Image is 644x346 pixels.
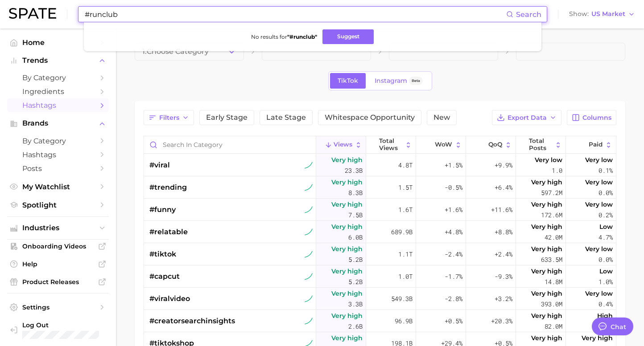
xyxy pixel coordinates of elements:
span: #relatable [149,227,188,237]
span: Ingredients [22,87,94,96]
span: 549.3b [391,293,413,304]
span: Low [599,266,613,277]
button: #viraltiktok sustained riserVery high23.3b4.8t+1.5%+9.9%Very low1.0Very low0.1% [144,154,616,176]
span: 82.0m [545,321,562,332]
a: TikTok [330,73,366,89]
a: Ingredients [7,85,109,98]
span: 5.2b [348,277,363,287]
span: 172.6m [541,210,562,220]
span: Filters [159,114,179,122]
span: Views [334,141,353,148]
span: 1.0% [599,277,613,287]
span: Very high [531,221,562,232]
span: 1.6t [398,204,413,215]
span: 597.2m [541,187,562,198]
span: New [433,114,450,121]
button: #tiktoktiktok sustained riserVery high5.2b1.1t-2.4%+2.4%Very high633.5mVery low0.0% [144,243,616,265]
span: +1.6% [445,204,462,215]
a: by Category [7,134,109,148]
button: #creatorsearchinsightstiktok sustained riserVery high2.6b96.9b+0.5%+20.3%Very high82.0mHigh20.5% [144,310,616,332]
span: Very high [531,266,562,277]
span: Very high [582,333,613,343]
span: 689.9b [391,227,413,237]
button: ShowUS Market [567,8,637,20]
span: +2.4% [495,249,512,260]
button: #viralvideotiktok sustained riserVery high3.3b549.3b-2.8%+3.2%Very high393.0mVery low0.4% [144,288,616,310]
span: 633.5m [541,254,562,265]
span: 4.8t [398,160,413,171]
span: Very high [331,177,363,187]
span: Trends [22,57,94,65]
span: -9.3% [495,271,512,282]
span: #capcut [149,271,180,282]
span: 0.0% [599,254,613,265]
span: 0.4% [599,299,613,309]
span: Very high [331,266,363,277]
a: Hashtags [7,98,109,112]
span: Columns [582,114,611,122]
span: Very high [331,333,363,343]
button: 1.Choose Category [135,43,244,61]
span: Whitespace Opportunity [325,114,415,121]
span: Instagram [375,77,407,85]
a: InstagramBeta [367,73,430,89]
span: Very high [331,244,363,254]
span: High [597,310,613,321]
span: 2.6b [348,321,363,332]
span: US Market [591,12,625,16]
span: Export Data [508,114,547,122]
span: Very high [331,310,363,321]
span: +1.5% [445,160,462,171]
span: -2.4% [445,249,462,260]
span: Log Out [22,321,102,329]
a: Hashtags [7,148,109,162]
span: Help [22,260,94,268]
a: Log out. Currently logged in with e-mail noelle.harris@loreal.com. [7,318,109,342]
span: WoW [435,141,453,148]
span: 5.2b [348,254,363,265]
button: #trendingtiktok sustained riserVery high8.3b1.5t-0.5%+6.4%Very high597.2mVery low0.0% [144,176,616,199]
span: Very low [585,199,613,210]
span: Hashtags [22,151,94,159]
span: Very high [531,310,562,321]
span: +11.6% [491,204,512,215]
span: QoQ [489,141,503,148]
img: tiktok sustained riser [305,228,313,236]
span: 1.0t [398,271,413,282]
span: Very high [331,288,363,299]
button: QoQ [466,136,516,154]
button: Views [316,136,366,154]
span: Hashtags [22,101,94,110]
span: 4.7% [599,232,613,243]
span: Spotlight [22,201,94,209]
img: tiktok sustained riser [305,161,313,169]
button: #funnytiktok sustained riserVery high7.5b1.6t+1.6%+11.6%Very high172.6mVery low0.2% [144,199,616,221]
strong: " #runclub " [287,33,317,40]
span: 393.0m [541,299,562,309]
a: Settings [7,301,109,314]
span: Very high [531,177,562,187]
span: Total Posts [529,138,553,151]
button: Industries [7,221,109,235]
span: #viral [149,160,170,171]
span: +6.4% [495,182,512,193]
span: +20.3% [491,316,512,326]
span: Total Views [380,138,403,151]
span: -1.7% [445,271,462,282]
span: 23.3b [345,165,363,176]
span: Late Stage [266,114,306,121]
span: Very low [585,288,613,299]
span: 0.0% [599,187,613,198]
a: Onboarding Videos [7,240,109,253]
span: My Watchlist [22,183,94,191]
button: Paid [566,136,616,154]
span: Paid [589,141,603,148]
span: 8.3b [348,187,363,198]
span: Home [22,38,94,47]
button: Columns [567,110,616,125]
span: +8.8% [495,227,512,237]
span: -0.5% [445,182,462,193]
a: Spotlight [7,198,109,212]
a: by Category [7,71,109,85]
span: Beta [412,77,420,85]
